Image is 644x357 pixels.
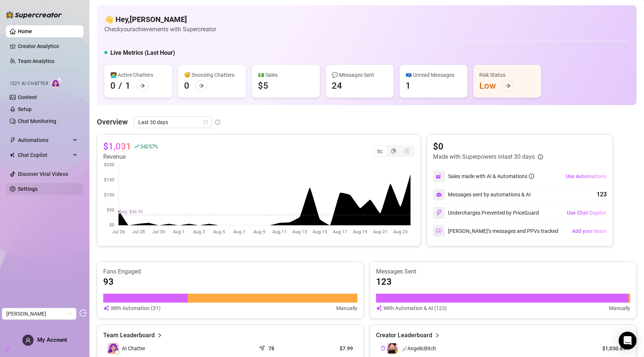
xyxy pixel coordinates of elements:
[258,71,314,79] div: 💵 Sales
[448,172,534,180] div: Sales made with AI & Automations
[373,145,414,157] div: segmented control
[4,347,9,352] span: build
[10,152,15,158] img: Chat Copilot
[538,154,543,159] span: info-circle
[199,83,204,88] span: arrow-right
[125,80,130,92] div: 1
[18,28,32,34] a: Home
[18,94,37,100] a: Content
[103,276,114,288] article: 93
[18,58,54,64] a: Team Analytics
[184,71,240,79] div: 😴 Snoozing Chatters
[332,80,342,92] div: 24
[37,337,67,343] span: My Account
[103,331,155,340] article: Team Leaderboard
[110,80,116,92] div: 0
[378,148,383,154] span: line-chart
[401,345,436,351] span: 🪽AngelicBitch
[435,331,440,340] span: right
[592,345,626,352] article: $1,030.69
[215,120,220,125] span: info-circle
[311,345,353,352] article: $7.99
[108,343,119,354] img: izzy-ai-chatter-avatar-DDCN_rTZ.svg
[376,268,630,276] article: Messages Sent
[10,137,16,143] span: thunderbolt
[103,140,131,152] article: $1,031
[567,210,606,216] span: Use Chat Copilot
[433,225,558,237] div: [PERSON_NAME]’s messages and PPVs tracked
[6,308,72,319] span: Kate
[572,225,607,237] button: Add your team
[433,152,535,161] article: Made with Superpowers in last 30 days
[405,80,411,92] div: 1
[433,189,531,200] div: Messages sent by automations & AI
[376,276,392,288] article: 123
[436,192,442,198] img: svg%3e
[381,345,385,351] button: Copy Creator ID
[572,228,606,234] span: Add your team
[110,48,175,57] h5: Live Metrics (Last Hour)
[381,346,385,351] span: copy
[433,140,543,152] article: $0
[10,80,48,87] span: Izzy AI Chatter
[140,143,157,150] span: 34257 %
[433,207,539,219] div: Undercharges Prevented by PriceGuard
[259,344,266,351] span: send
[122,344,145,353] span: AI Chatter
[18,149,71,161] span: Chat Copilot
[479,71,535,79] div: Risk Status
[104,25,216,34] article: Check your achievements with Supercreator
[140,83,145,88] span: arrow-right
[97,116,128,127] article: Overview
[138,117,208,128] span: Last 30 days
[134,144,139,149] span: rise
[505,83,511,88] span: arrow-right
[376,331,432,340] article: Creator Leaderboard
[529,174,534,179] span: info-circle
[566,207,607,219] button: Use Chat Copilot
[184,80,189,92] div: 0
[436,173,442,180] img: svg%3e
[18,186,38,192] a: Settings
[387,343,398,354] img: 🪽AngelicBitch
[18,171,68,177] a: Discover Viral Videos
[619,332,637,350] div: Open Intercom Messenger
[18,40,78,52] a: Creator Analytics
[25,338,31,343] span: user
[157,331,162,340] span: right
[18,106,32,112] a: Setup
[104,14,216,25] h4: 👋 Hey, [PERSON_NAME]
[404,148,410,154] span: dollar-circle
[436,209,442,216] img: svg%3e
[268,345,274,352] article: 78
[6,11,62,19] img: logo-BBDzfeDw.svg
[565,170,607,182] button: Use Automations
[203,120,208,124] span: calendar
[566,173,606,179] span: Use Automations
[336,304,357,312] article: Manually
[376,304,382,312] img: svg%3e
[597,190,607,199] div: 123
[110,71,166,79] div: 👩‍💻 Active Chatters
[436,228,442,234] img: svg%3e
[18,118,56,124] a: Chat Monitoring
[79,309,87,317] span: logout
[103,152,157,161] article: Revenue
[103,304,109,312] img: svg%3e
[111,304,161,312] article: With Automation (31)
[258,80,268,92] div: $5
[383,304,447,312] article: With Automation & AI (123)
[103,268,357,276] article: Fans Engaged
[405,71,461,79] div: 📪 Unread Messages
[609,304,630,312] article: Manually
[18,134,71,146] span: Automations
[51,77,63,88] img: AI Chatter
[391,148,396,154] span: pie-chart
[332,71,388,79] div: 💬 Messages Sent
